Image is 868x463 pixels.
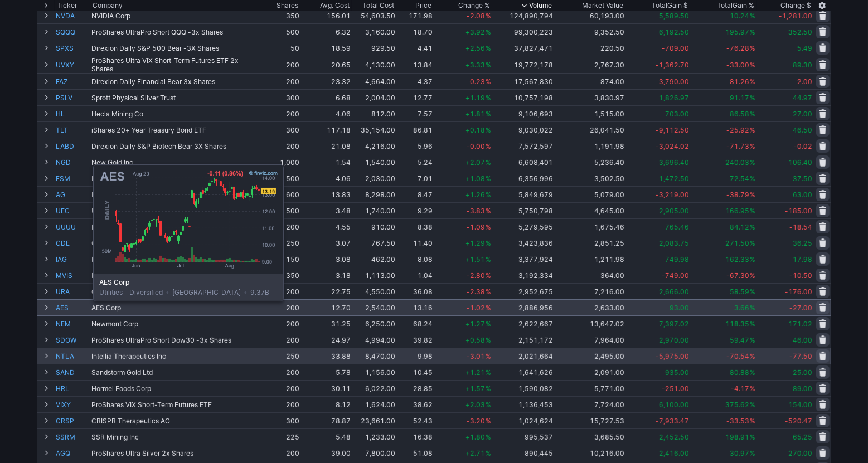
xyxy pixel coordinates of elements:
span: % [750,142,755,150]
td: 462.00 [352,251,396,267]
span: +1.26 [465,191,485,199]
a: AGQ [56,445,89,461]
span: +2.07 [465,158,485,167]
td: 31.25 [300,315,352,332]
a: SPXS [56,40,89,56]
span: % [486,158,491,167]
a: FAZ [56,74,89,89]
td: 4.41 [396,40,434,56]
span: % [750,174,755,183]
span: +1.29 [465,239,485,247]
span: • [164,288,171,296]
a: LABD [56,138,89,154]
a: UVXY [56,56,89,73]
span: 171.02 [788,320,812,328]
td: 5,849,679 [492,186,555,202]
div: Microvision Inc [91,271,259,280]
span: % [750,77,755,86]
span: 2,905.00 [659,207,689,215]
span: -76.28 [726,44,749,52]
td: 124,890,794 [492,7,555,23]
span: % [750,271,755,280]
div: Uranium Energy Corp [91,207,259,215]
a: NEM [56,316,89,332]
td: 8.47 [396,186,434,202]
td: 13.83 [300,186,352,202]
a: CDE [56,235,89,251]
td: 39.82 [396,332,434,348]
td: 19,772,178 [492,56,555,73]
span: 166.95 [725,207,749,215]
td: 3.48 [300,202,352,218]
span: 1,826.97 [659,94,689,102]
td: 1,675.46 [554,218,625,235]
span: -0.0016801309158043232 [467,142,485,150]
span: -0.02 [794,142,812,150]
span: % [750,223,755,231]
span: -176.00 [785,287,812,296]
td: 5.24 [396,154,434,170]
span: 352.50 [788,28,812,36]
span: -3,219.00 [656,191,689,199]
td: 1,515.00 [554,105,625,121]
span: % [486,44,491,52]
span: 749.98 [665,255,689,264]
span: -67.30 [726,271,749,280]
a: TLT [56,122,89,138]
div: Hecla Mining Co [91,110,259,118]
td: 7.01 [396,170,434,186]
div: ProShares UltraPro Short Dow30 -3x Shares [91,336,259,344]
td: 812.00 [352,105,396,121]
a: VIXY [56,397,89,412]
span: • [243,288,249,296]
span: +1.19 [465,94,485,102]
span: 2,666.00 [659,287,689,296]
span: -2.00 [794,77,812,86]
span: % [486,255,491,264]
span: 89.30 [793,61,812,69]
span: +0.18 [465,126,485,134]
td: 1,000 [260,154,300,170]
span: 162.33 [725,255,749,264]
span: % [486,287,491,296]
td: 13.84 [396,56,434,73]
td: 220.50 [554,40,625,56]
td: 13.16 [396,299,434,315]
td: 12.77 [396,89,434,105]
span: -3.83 [467,207,485,215]
td: 23.32 [300,73,352,89]
span: % [486,207,491,215]
td: 9,352.50 [554,23,625,40]
td: 2,952,675 [492,283,555,299]
span: 46.00 [793,336,812,344]
div: ProShares UltraPro Short QQQ -3x Shares [91,28,259,36]
td: 929.50 [352,40,396,56]
span: 5,589.50 [659,12,689,20]
span: 6,192.50 [659,28,689,36]
td: 21.08 [300,138,352,154]
a: NTLA [56,348,89,364]
span: +3.33 [465,61,485,69]
span: -71.73 [726,142,749,150]
td: 171.98 [396,7,434,23]
td: 4,664.00 [352,73,396,89]
td: 4,216.00 [352,138,396,154]
td: 2,767.30 [554,56,625,73]
td: 13,647.02 [554,315,625,332]
span: 240.03 [725,158,749,167]
td: 1.04 [396,267,434,283]
td: 2,151,172 [492,332,555,348]
td: 8.08 [396,251,434,267]
td: 33.88 [300,348,352,364]
span: 1,472.50 [659,174,689,183]
span: -33.00 [726,61,749,69]
span: -9,112.50 [656,126,689,134]
span: -709.00 [662,44,689,52]
span: -1.02 [467,304,485,312]
td: 2,633.00 [554,299,625,315]
b: AES Corp [99,277,278,287]
td: 3,160.00 [352,23,396,40]
div: Global X Uranium ETF [91,287,259,296]
td: 767.50 [352,235,396,251]
div: New Gold Inc [91,158,259,167]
